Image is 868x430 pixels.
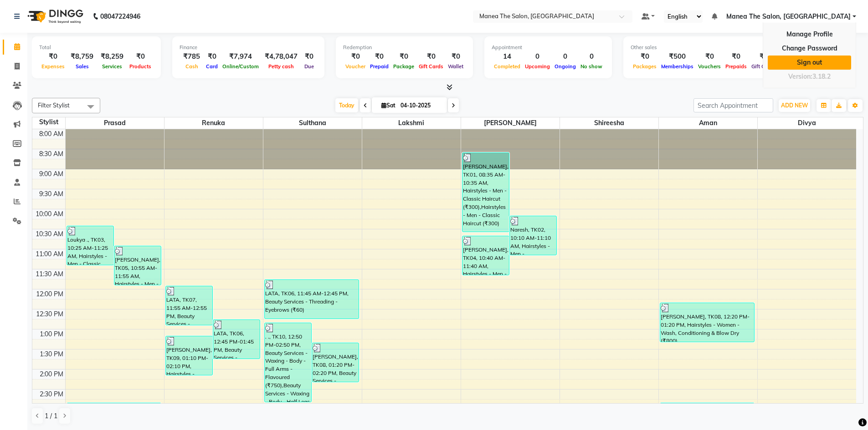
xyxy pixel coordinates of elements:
div: 0 [578,51,605,62]
div: [PERSON_NAME], TK01, 08:35 AM-10:35 AM, Hairstyles - Men - Classic Haircut (₹300),Hairstyles - Me... [462,153,509,232]
div: . ., TK10, 12:50 PM-02:50 PM, Beauty Services - Waxing - Body - Full Arms - Flavoured (₹750),Beau... [265,323,311,402]
div: [PERSON_NAME], TK04, 10:40 AM-11:40 AM, Hairstyles - Men - Kids (U-12) (₹250) [462,236,509,275]
span: Filter Stylist [38,101,70,109]
span: Ongoing [552,63,578,70]
div: [PERSON_NAME], TK05, 10:55 AM-11:55 AM, Hairstyles - Men - Classic Haircut (₹300) [114,246,161,285]
span: Prepaid [368,63,391,70]
b: 08047224946 [100,4,140,29]
span: Package [391,63,416,70]
span: [PERSON_NAME] [461,117,560,129]
span: Divya [758,117,857,129]
div: Finance [180,44,317,51]
span: Aman [659,117,757,129]
div: 9:30 AM [37,189,65,199]
span: Prasad [66,117,164,129]
div: [PERSON_NAME], TK08, 12:20 PM-01:20 PM, Hairstyles - Women - Wash, Conditioning & Blow Dry (₹800) [660,303,755,342]
div: ₹0 [696,51,723,62]
div: 8:00 AM [37,129,65,139]
span: Sales [73,63,91,70]
div: 14 [492,51,523,62]
div: Loukya ., TK03, 10:25 AM-11:25 AM, Hairstyles - Men - Classic Haircut (₹300) [67,226,113,265]
div: 9:00 AM [37,169,65,179]
span: Completed [492,63,523,70]
span: Expenses [39,63,67,70]
div: ₹8,759 [67,51,97,62]
div: Other sales [631,44,778,51]
span: No show [578,63,605,70]
span: Renuka [164,117,263,129]
span: Voucher [343,63,368,70]
div: ₹0 [368,51,391,62]
div: ₹0 [204,51,220,62]
input: 2025-10-04 [398,99,443,112]
div: LATA, TK07, 11:55 AM-12:55 PM, Beauty Services - Threading - [GEOGRAPHIC_DATA]/Forehead (₹60) [166,286,212,325]
a: Sign out [768,56,851,70]
img: logo [23,4,86,29]
span: Prepaids [723,63,749,70]
div: 11:30 AM [34,269,65,279]
div: 2:30 PM [38,390,65,399]
div: 1:00 PM [38,329,65,339]
span: Lakshmi [362,117,461,129]
button: ADD NEW [779,99,810,112]
div: ₹0 [631,51,659,62]
div: ₹0 [301,51,317,62]
span: Services [100,63,124,70]
div: LATA, TK06, 11:45 AM-12:45 PM, Beauty Services - Threading - Eyebrows (₹60) [265,280,359,319]
div: 10:00 AM [34,209,65,219]
span: Wallet [446,63,466,70]
div: ₹0 [723,51,749,62]
span: Petty cash [266,63,296,70]
div: ₹0 [127,51,154,62]
div: 0 [523,51,552,62]
div: LATA, TK06, 12:45 PM-01:45 PM, Beauty Services - Threading - Eyebrows (₹60) [213,320,260,359]
div: 12:30 PM [34,309,65,319]
div: 2:00 PM [38,369,65,379]
span: Card [204,63,220,70]
div: ₹0 [39,51,67,62]
span: shireesha [560,117,658,129]
div: Naresh, TK02, 10:10 AM-11:10 AM, Hairstyles - Men - [PERSON_NAME] Shave/Trim (₹200) [510,216,556,255]
span: Gift Cards [416,63,446,70]
span: Vouchers [696,63,723,70]
div: 10:30 AM [34,229,65,239]
span: Due [302,63,316,70]
div: 1:30 PM [38,349,65,359]
div: ₹0 [391,51,416,62]
div: ₹8,259 [97,51,127,62]
div: 0 [552,51,578,62]
div: Stylist [32,117,65,127]
span: Online/Custom [220,63,261,70]
span: Upcoming [523,63,552,70]
a: Change Password [768,41,851,56]
div: ₹0 [749,51,778,62]
span: Manea The Salon, [GEOGRAPHIC_DATA] [726,12,851,21]
div: 8:30 AM [37,149,65,159]
span: Gift Cards [749,63,778,70]
div: ₹0 [446,51,466,62]
input: Search Appointment [693,98,773,112]
div: ₹500 [659,51,696,62]
span: ADD NEW [781,102,808,109]
span: Packages [631,63,659,70]
span: Memberships [659,63,696,70]
span: Products [127,63,154,70]
div: 12:00 PM [34,289,65,299]
div: 11:00 AM [34,249,65,259]
div: ₹4,78,047 [261,51,301,62]
span: 1 / 1 [45,411,57,421]
span: Cash [183,63,200,70]
span: Today [335,98,358,112]
div: Appointment [492,44,605,51]
span: Sat [379,102,398,109]
div: ₹7,974 [220,51,261,62]
div: Version:3.18.2 [768,70,851,83]
div: ₹785 [180,51,204,62]
a: Manage Profile [768,27,851,41]
div: Total [39,44,154,51]
div: [PERSON_NAME], TK09, 01:10 PM-02:10 PM, Hairstyles - Women - Straight / 'U' Cut (₹700) [166,336,212,375]
div: [PERSON_NAME], TK08, 01:20 PM-02:20 PM, Beauty Services - Threading - Eyebrows (₹60) [312,343,359,382]
div: ₹0 [416,51,446,62]
span: Sulthana [263,117,362,129]
div: Redemption [343,44,466,51]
